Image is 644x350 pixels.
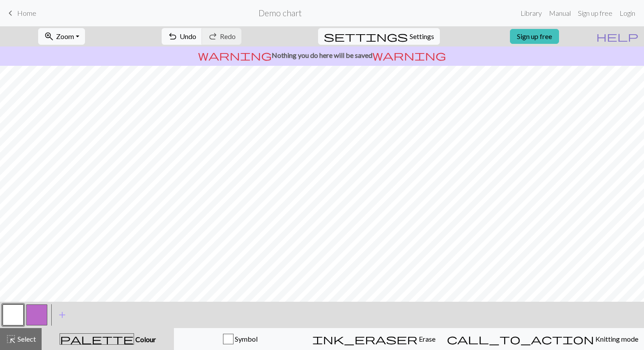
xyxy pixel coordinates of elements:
[574,4,616,22] a: Sign up free
[167,30,178,43] span: undo
[510,29,559,44] a: Sign up free
[410,31,434,42] span: Settings
[57,309,67,321] span: add
[180,32,196,40] span: Undo
[60,333,134,345] span: palette
[616,4,639,22] a: Login
[441,328,644,350] button: Knitting mode
[44,30,54,43] span: zoom_in
[324,31,408,42] i: Settings
[162,28,202,45] button: Undo
[174,328,307,350] button: Symbol
[134,335,156,343] span: Colour
[42,328,174,350] button: Colour
[258,8,302,18] h2: Demo chart
[5,6,36,21] a: Home
[6,333,16,345] span: highlight_alt
[198,49,272,61] span: warning
[5,7,16,19] span: keyboard_arrow_left
[38,28,85,45] button: Zoom
[324,30,408,43] span: settings
[372,49,446,61] span: warning
[4,50,640,61] p: Nothing you do here will be saved
[594,335,638,343] span: Knitting mode
[418,335,435,343] span: Erase
[56,32,74,40] span: Zoom
[312,333,418,345] span: ink_eraser
[16,335,36,343] span: Select
[517,4,545,22] a: Library
[545,4,574,22] a: Manual
[234,335,258,343] span: Symbol
[318,28,440,45] button: SettingsSettings
[447,333,594,345] span: call_to_action
[17,9,36,17] span: Home
[596,30,638,43] span: help
[307,328,441,350] button: Erase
